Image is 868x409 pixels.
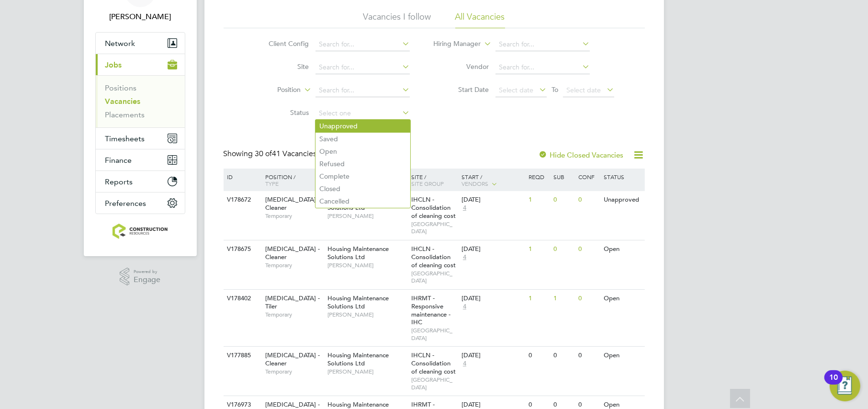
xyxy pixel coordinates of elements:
[327,294,389,310] span: Housing Maintenance Solutions Ltd
[225,169,259,185] div: ID
[526,290,551,307] div: 1
[551,347,576,364] div: 0
[496,61,590,74] input: Search for...
[551,240,576,258] div: 0
[462,303,468,311] span: 4
[363,11,431,28] li: Vacancies I follow
[316,158,410,170] li: Refused
[316,145,410,158] li: Open
[411,180,444,187] span: Site Group
[316,61,410,74] input: Search for...
[549,83,561,96] span: To
[265,180,279,187] span: Type
[434,62,489,71] label: Vendor
[455,11,505,28] li: All Vacancies
[105,134,145,143] span: Timesheets
[96,54,185,75] button: Jobs
[601,240,643,258] div: Open
[411,270,457,284] span: [GEOGRAPHIC_DATA]
[105,60,122,69] span: Jobs
[576,290,601,307] div: 0
[225,191,259,209] div: V178672
[316,182,410,195] li: Closed
[255,149,317,159] span: 41 Vacancies
[462,360,468,368] span: 4
[254,39,309,48] label: Client Config
[327,351,389,367] span: Housing Maintenance Solutions Ltd
[411,376,457,391] span: [GEOGRAPHIC_DATA]
[601,169,643,185] div: Status
[411,351,456,375] span: IHCLN - Consolidation of cleaning cost
[566,86,601,94] span: Select date
[105,83,137,92] a: Positions
[576,240,601,258] div: 0
[499,86,533,94] span: Select date
[551,191,576,209] div: 0
[265,212,323,220] span: Temporary
[327,212,406,220] span: [PERSON_NAME]
[327,245,389,261] span: Housing Maintenance Solutions Ltd
[265,311,323,318] span: Temporary
[225,240,259,258] div: V178675
[105,97,141,106] a: Vacancies
[411,245,456,269] span: IHCLN - Consolidation of cleaning cost
[120,268,160,286] a: Powered byEngage
[526,169,551,185] div: Reqd
[224,149,319,159] div: Showing
[411,294,451,327] span: IHRMT - Responsive maintenance - IHC
[254,62,309,71] label: Site
[225,347,259,364] div: V177885
[96,149,185,170] button: Finance
[265,351,320,367] span: [MEDICAL_DATA] - Cleaner
[539,150,624,159] label: Hide Closed Vacancies
[134,268,160,276] span: Powered by
[105,110,145,119] a: Placements
[113,224,168,239] img: construction-resources-logo-retina.png
[576,169,601,185] div: Conf
[462,245,524,253] div: [DATE]
[327,311,406,318] span: [PERSON_NAME]
[95,11,185,23] span: Kate Lomax
[462,352,524,360] div: [DATE]
[316,84,410,97] input: Search for...
[105,199,147,208] span: Preferences
[462,204,468,212] span: 4
[409,169,459,192] div: Site /
[316,120,410,132] li: Unapproved
[316,170,410,182] li: Complete
[265,294,320,310] span: [MEDICAL_DATA] - Tiler
[426,39,481,49] label: Hiring Manager
[526,240,551,258] div: 1
[96,193,185,214] button: Preferences
[526,191,551,209] div: 1
[265,261,323,269] span: Temporary
[830,371,860,401] button: Open Resource Center, 10 new notifications
[411,220,457,235] span: [GEOGRAPHIC_DATA]
[96,75,185,127] div: Jobs
[551,169,576,185] div: Sub
[316,38,410,51] input: Search for...
[411,327,457,341] span: [GEOGRAPHIC_DATA]
[462,196,524,204] div: [DATE]
[462,295,524,303] div: [DATE]
[225,290,259,307] div: V178402
[95,224,185,239] a: Go to home page
[327,368,406,375] span: [PERSON_NAME]
[601,191,643,209] div: Unapproved
[496,38,590,51] input: Search for...
[96,171,185,192] button: Reports
[601,347,643,364] div: Open
[254,108,309,117] label: Status
[829,377,838,390] div: 10
[258,169,325,192] div: Position /
[96,128,185,149] button: Timesheets
[105,156,132,165] span: Finance
[105,39,135,48] span: Network
[96,33,185,54] button: Network
[601,290,643,307] div: Open
[134,276,160,284] span: Engage
[265,195,320,212] span: [MEDICAL_DATA] - Cleaner
[576,347,601,364] div: 0
[105,177,133,186] span: Reports
[316,107,410,120] input: Select one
